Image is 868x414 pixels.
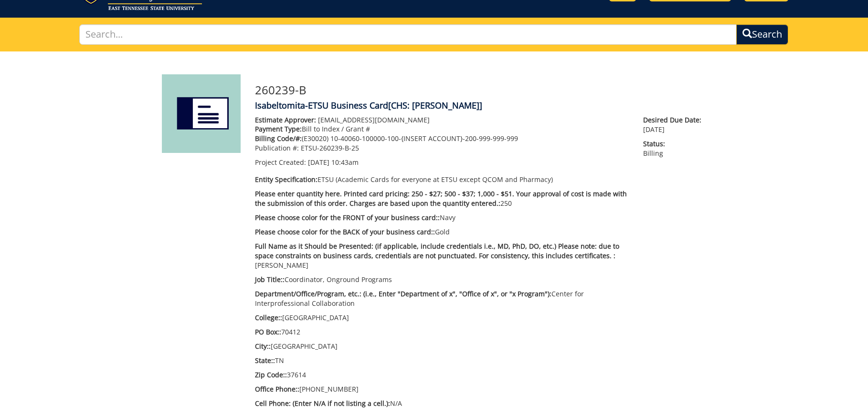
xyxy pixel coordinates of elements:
p: 37614 [255,370,629,380]
p: [EMAIL_ADDRESS][DOMAIN_NAME] [255,115,629,125]
button: Search [736,24,788,45]
p: Coordinator, Onground Programs [255,275,629,284]
p: 250 [255,189,629,208]
span: PO Box:: [255,327,281,336]
p: ETSU (Academic Cards for everyone at ETSU except QCOM and Pharmacy) [255,175,629,184]
span: Zip Code:: [255,370,287,379]
p: TN [255,356,629,365]
span: Estimate Approver: [255,115,316,124]
span: Desired Due Date: [643,115,706,125]
span: Billing Code/#: [255,134,302,143]
p: Center for Interprofessional Collaboration [255,289,629,308]
span: Cell Phone: (Enter N/A if not listing a cell.): [255,399,390,408]
p: 70412 [255,327,629,337]
span: Status: [643,139,706,149]
h4: Isabeltomita-ETSU Business Card [255,101,706,111]
span: [DATE] 10:43am [308,158,359,167]
input: Search... [79,24,737,45]
p: Billing [643,139,706,158]
p: Navy [255,213,629,222]
h3: 260239-B [255,84,706,96]
span: College:: [255,313,282,322]
span: ETSU-260239-B-25 [301,143,359,152]
p: (E30020) 10-40060-100000-100-{INSERT ACCOUNT}-200-999-999-999 [255,134,629,143]
span: State:: [255,356,275,365]
span: Please enter quantity here. Printed card pricing: 250 - $27; 500 - $37; 1,000 - $51. Your approva... [255,189,627,208]
span: Project Created: [255,158,306,167]
span: Full Name as it Should be Presented: (if applicable, include credentials i.e., MD, PhD, DO, etc.)... [255,242,619,260]
span: Job Title:: [255,275,285,284]
p: [GEOGRAPHIC_DATA] [255,342,629,351]
img: Product featured image [162,74,241,153]
span: City:: [255,342,271,351]
span: Please choose color for the BACK of your business card:: [255,227,435,236]
span: Payment Type: [255,124,302,133]
p: [PERSON_NAME] [255,242,629,270]
p: [PHONE_NUMBER] [255,384,629,394]
p: N/A [255,399,629,408]
span: Office Phone:: [255,384,299,394]
span: Please choose color for the FRONT of your business card:: [255,213,440,222]
p: [DATE] [643,115,706,134]
p: [GEOGRAPHIC_DATA] [255,313,629,323]
span: Department/Office/Program, etc.: (i.e., Enter "Department of x", "Office of x", or "x Program"): [255,289,551,298]
p: Bill to Index / Grant # [255,124,629,134]
span: Entity Specification: [255,175,318,184]
span: [CHS: [PERSON_NAME]] [388,100,482,111]
p: Gold [255,227,629,237]
span: Publication #: [255,143,299,152]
